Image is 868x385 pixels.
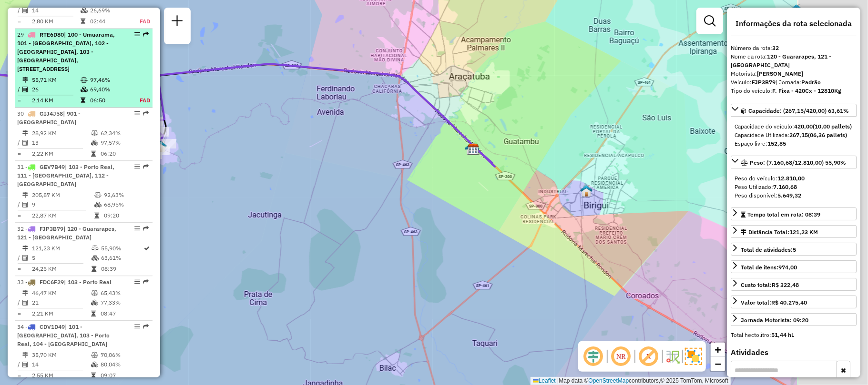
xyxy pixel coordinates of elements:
td: 06:20 [100,149,148,158]
td: 02:44 [90,17,129,26]
span: | 103 - Porto Real, 111 - [GEOGRAPHIC_DATA], 112 - [GEOGRAPHIC_DATA] [17,163,114,188]
td: = [17,264,22,274]
img: Exibir/Ocultar setores [685,348,702,365]
span: 32 - [17,225,116,241]
i: % de utilização do peso [94,192,102,198]
span: Total de atividades: [741,246,796,253]
td: 28,92 KM [31,128,91,138]
i: % de utilização do peso [92,246,99,251]
span: − [715,358,721,370]
div: Total hectolitro: [731,331,857,339]
a: Leaflet [533,377,556,384]
td: / [17,85,22,94]
td: 22,87 KM [31,211,94,220]
i: % de utilização do peso [91,290,98,296]
i: Total de Atividades [22,202,28,207]
div: Map data © contributors,© 2025 TomTom, Microsoft [531,377,731,385]
td: 24,25 KM [31,264,91,274]
td: 92,63% [103,190,149,200]
td: FAD [129,96,151,105]
i: Distância Total [22,77,28,83]
div: Peso: (7.160,68/12.810,00) 55,90% [731,170,857,204]
td: 121,23 KM [31,244,91,253]
div: Total de itens: [741,263,797,272]
a: Valor total:R$ 40.275,40 [731,296,857,308]
div: Peso Utilizado: [735,183,853,191]
span: Ocultar deslocamento [582,345,605,368]
strong: R$ 322,48 [772,281,799,288]
strong: 120 - Guararapes, 121 - [GEOGRAPHIC_DATA] [731,53,831,69]
a: Capacidade: (267,15/420,00) 63,61% [731,104,857,117]
i: Tempo total em rota [94,213,99,218]
i: Tempo total em rota [92,266,96,272]
em: Rota exportada [143,226,149,231]
span: | 103 - Porto Real [64,278,112,286]
div: Tipo do veículo: [731,87,857,95]
td: / [17,360,22,369]
td: = [17,309,22,318]
a: Tempo total em rota: 08:39 [731,207,857,220]
em: Rota exportada [143,31,149,37]
td: 97,57% [100,138,148,148]
td: 26 [31,85,80,94]
td: 63,61% [101,253,143,263]
div: Espaço livre: [735,139,853,148]
i: Tempo total em rota [91,151,96,157]
span: 31 - [17,163,114,188]
td: 55,71 KM [31,75,80,85]
span: | 101 - [GEOGRAPHIC_DATA], 103 - Porto Real, 104 - [GEOGRAPHIC_DATA] [17,323,110,347]
a: OpenStreetMap [589,377,629,384]
i: Total de Atividades [22,8,28,13]
i: Rota otimizada [144,246,150,251]
span: CDV1D49 [40,323,65,330]
a: Total de itens:974,00 [731,260,857,273]
td: / [17,253,22,263]
a: Zoom in [711,343,725,357]
div: Número da rota: [731,44,857,52]
em: Rota exportada [143,110,149,116]
img: 625 UDC Light Campus Universitário [465,143,477,155]
td: 35,70 KM [31,350,91,360]
i: Distância Total [22,130,28,136]
div: Motorista: [731,69,857,78]
div: Capacidade do veículo: [735,122,853,131]
div: Custo total: [741,281,799,289]
span: GIJ4J58 [40,110,63,117]
td: 62,34% [100,128,148,138]
i: Total de Atividades [22,255,28,261]
td: 68,95% [103,200,149,209]
span: 29 - [17,31,115,72]
td: 2,55 KM [31,371,91,380]
em: Opções [134,31,140,37]
span: 121,23 KM [789,228,818,236]
i: Distância Total [22,290,28,296]
div: Peso disponível: [735,191,853,200]
em: Rota exportada [143,324,149,329]
i: % de utilização do peso [81,77,88,83]
strong: [PERSON_NAME] [757,70,803,77]
td: / [17,6,22,15]
td: 69,40% [90,85,129,94]
strong: 5.649,32 [777,192,801,199]
span: | Jornada: [776,79,821,86]
td: / [17,298,22,307]
a: Peso: (7.160,68/12.810,00) 55,90% [731,156,857,168]
strong: 267,15 [789,131,808,138]
td: 80,04% [100,360,148,369]
span: | 120 - Guararapes, 121 - [GEOGRAPHIC_DATA] [17,225,116,241]
span: 30 - [17,110,81,126]
i: Total de Atividades [22,300,28,306]
em: Opções [134,164,140,169]
span: Capacidade: (267,15/420,00) 63,61% [748,107,849,114]
i: % de utilização do peso [91,130,98,136]
td: 70,06% [100,350,148,360]
strong: 12.810,00 [777,175,805,182]
td: 13 [31,138,91,148]
strong: 51,44 hL [771,331,794,338]
em: Opções [134,324,140,329]
td: FAD [129,17,151,26]
td: 97,46% [90,75,129,85]
td: 55,90% [101,244,143,253]
span: GEV7B49 [40,163,65,170]
td: = [17,371,22,380]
